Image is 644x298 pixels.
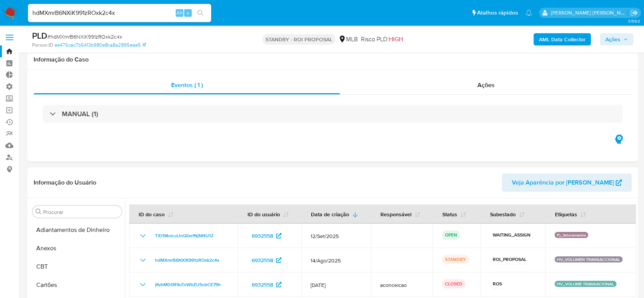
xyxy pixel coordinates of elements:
input: Pesquise usuários ou casos... [28,8,211,18]
button: CBT [29,258,125,276]
span: s [187,9,189,16]
span: Risco PLD: [361,35,403,44]
span: # hdMXmrB6NXiK991zROxk2c4x [47,33,122,40]
h1: Informação do Usuário [34,179,96,186]
button: search-icon [193,8,208,18]
span: Veja Aparência por [PERSON_NAME] [512,173,614,192]
h1: Informação do Caso [34,56,632,63]
div: MLB [338,35,358,44]
span: Eventos ( 1 ) [171,81,203,89]
span: Atalhos rápidos [477,9,518,17]
span: Alt [176,9,183,16]
button: Ações [600,33,633,45]
h3: MANUAL (1) [62,110,98,118]
input: Procurar [43,209,119,215]
button: Anexos [29,239,125,258]
button: Veja Aparência por [PERSON_NAME] [502,173,632,192]
div: MANUAL (1) [43,105,623,123]
span: HIGH [389,35,403,44]
button: AML Data Collector [534,33,591,45]
b: AML Data Collector [539,33,586,45]
a: Notificações [526,10,532,16]
b: Person ID [32,42,53,49]
span: Ações [477,81,495,89]
button: Adiantamentos de Dinheiro [29,221,125,239]
button: Procurar [36,209,42,215]
a: Sair [630,9,638,17]
button: Cartões [29,276,125,294]
p: andrea.asantos@mercadopago.com.br [551,9,628,16]
b: PLD [32,29,47,42]
span: Ações [605,33,620,45]
p: STANDBY - ROI PROPOSAL [262,34,335,45]
a: ee476cac7b5413b980e8ca8a2895eae5 [55,42,146,49]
